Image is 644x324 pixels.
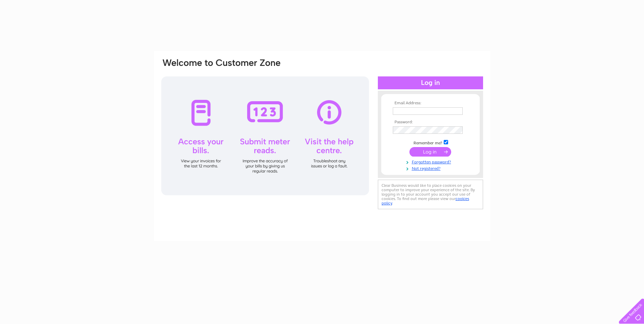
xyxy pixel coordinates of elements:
[378,180,483,209] div: Clear Business would like to place cookies on your computer to improve your experience of the sit...
[391,120,470,125] th: Password:
[391,139,470,146] td: Remember me?
[393,158,470,165] a: Forgotten password?
[393,165,470,171] a: Not registered?
[409,147,451,157] input: Submit
[391,101,470,106] th: Email Address:
[382,196,469,205] a: cookies policy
